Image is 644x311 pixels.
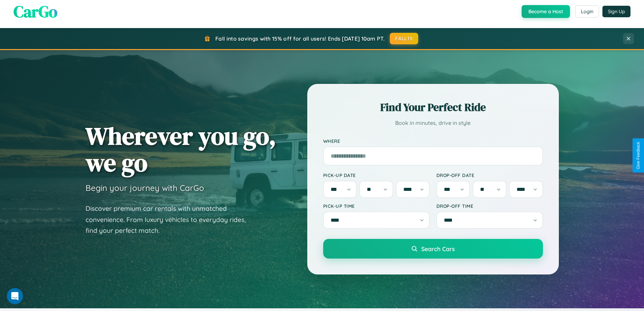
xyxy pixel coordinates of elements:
button: Sign Up [602,6,630,17]
label: Where [323,138,543,144]
p: Book in minutes, drive in style [323,118,543,128]
label: Pick-up Date [323,172,430,178]
span: Fall into savings with 15% off for all users! Ends [DATE] 10am PT. [215,35,385,42]
button: Search Cars [323,239,543,259]
button: Become a Host [522,5,570,18]
label: Drop-off Time [436,203,543,209]
h1: Wherever you go, we go [86,123,276,176]
p: Discover premium car rentals with unmatched convenience. From luxury vehicles to everyday rides, ... [86,203,255,236]
iframe: Intercom live chat [7,288,23,304]
span: CarGo [14,0,57,23]
button: Login [575,5,599,18]
label: Pick-up Time [323,203,430,209]
h2: Find Your Perfect Ride [323,100,543,115]
button: FALL15 [390,33,418,44]
h3: Begin your journey with CarGo [86,183,204,193]
span: Search Cars [421,245,455,252]
label: Drop-off Date [436,172,543,178]
div: Give Feedback [636,142,641,169]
